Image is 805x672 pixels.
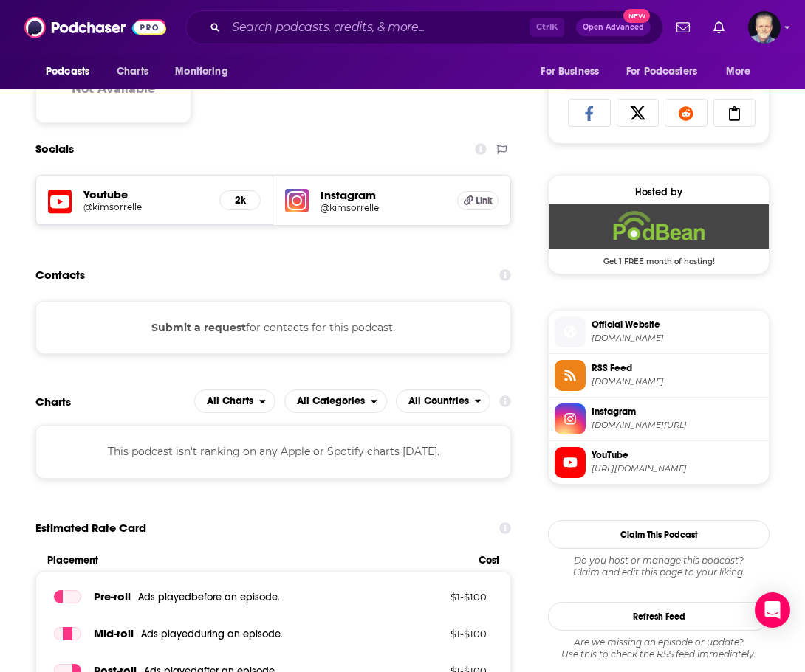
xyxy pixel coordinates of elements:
div: Hosted by [549,186,769,198]
span: Monitoring [175,61,227,82]
p: $ 1 - $ 100 [391,628,487,640]
span: RSS Feed [592,361,763,375]
span: New [623,9,650,23]
div: Search podcasts, credits, & more... [185,10,663,44]
img: Podchaser - Follow, Share and Rate Podcasts [24,13,166,41]
h2: Contacts [35,261,85,289]
span: All Countries [408,396,469,406]
button: Refresh Feed [548,602,770,631]
a: Share on Reddit [665,99,708,127]
h2: Categories [284,389,387,413]
span: Ads played before an episode . [138,591,280,603]
h5: Youtube [83,187,208,201]
span: Official Website [592,318,763,331]
a: YouTube[URL][DOMAIN_NAME] [555,447,763,478]
div: Open Intercom Messenger [755,592,790,628]
h2: Countries [396,389,491,413]
span: instagram.com/kimsorrelle [592,420,763,431]
span: Charts [117,61,148,82]
a: Podbean Deal: Get 1 FREE month of hosting! [549,204,769,265]
img: User Profile [748,11,781,44]
span: For Business [541,61,599,82]
button: open menu [165,58,247,86]
span: Podcasts [46,61,89,82]
span: Logged in as JonesLiterary [748,11,781,44]
h2: Platforms [194,389,275,413]
a: Charts [107,58,157,86]
a: Share on X/Twitter [617,99,660,127]
button: open menu [530,58,617,86]
span: More [726,61,751,82]
span: Pre -roll [94,589,131,603]
h5: 2k [232,194,248,207]
span: For Podcasters [626,61,697,82]
span: Link [476,195,493,207]
span: https://www.youtube.com/@kimsorrelle [592,463,763,474]
a: Link [457,191,499,210]
span: Do you host or manage this podcast? [548,555,770,567]
p: $ 1 - $ 100 [391,591,487,603]
a: RSS Feed[DOMAIN_NAME] [555,360,763,391]
span: Ads played during an episode . [141,628,283,640]
span: Open Advanced [583,24,644,31]
button: Open AdvancedNew [576,18,651,36]
span: Placement [47,554,466,567]
a: Copy Link [713,99,756,127]
a: Show notifications dropdown [671,15,696,40]
button: Submit a request [151,319,246,336]
a: Show notifications dropdown [708,15,730,40]
span: YouTube [592,448,763,462]
input: Search podcasts, credits, & more... [226,15,530,39]
span: feed.podbean.com [592,376,763,387]
button: open menu [284,389,387,413]
a: @kimsorrelle [83,201,208,212]
img: Podbean Deal: Get 1 FREE month of hosting! [549,204,769,249]
span: TheKimSorrelleShow.podbean.com [592,333,763,344]
div: This podcast isn't ranking on any Apple or Spotify charts [DATE]. [35,425,511,478]
button: open menu [396,389,491,413]
span: Ctrl K [530,18,564,37]
a: @kimsorrelle [321,202,445,213]
button: Show profile menu [748,11,781,44]
span: Mid -roll [94,626,134,640]
span: All Categories [297,396,365,406]
h2: Socials [35,135,74,163]
button: open menu [716,58,770,86]
img: iconImage [285,189,309,212]
span: Estimated Rate Card [35,514,146,542]
button: open menu [35,58,109,86]
a: Share on Facebook [568,99,611,127]
div: for contacts for this podcast. [35,301,511,354]
h5: Instagram [321,188,445,202]
div: Claim and edit this page to your liking. [548,555,770,578]
button: open menu [617,58,719,86]
button: open menu [194,389,275,413]
span: Cost [479,554,499,567]
span: Get 1 FREE month of hosting! [549,249,769,266]
button: Claim This Podcast [548,520,770,549]
span: Instagram [592,405,763,418]
span: All Charts [207,396,253,406]
div: Are we missing an episode or update? Use this to check the RSS feed immediately. [548,637,770,660]
a: Instagram[DOMAIN_NAME][URL] [555,403,763,434]
h2: Charts [35,395,71,409]
a: Official Website[DOMAIN_NAME] [555,316,763,347]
